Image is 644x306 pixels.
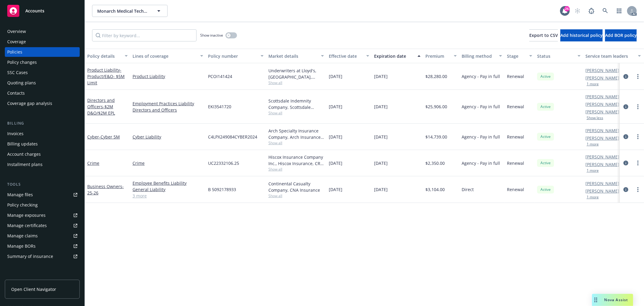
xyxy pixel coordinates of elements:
[585,93,619,100] a: [PERSON_NAME]
[507,160,524,166] span: Renewal
[5,2,80,19] a: Accounts
[7,139,38,149] div: Billing updates
[208,103,231,110] span: EKI3541720
[587,169,599,172] button: 1 more
[374,53,414,59] div: Expiration date
[507,103,524,110] span: Renewal
[7,57,37,67] div: Policy changes
[585,53,634,59] div: Service team leaders
[5,252,80,261] a: Summary of insurance
[374,103,388,110] span: [DATE]
[133,53,197,59] div: Lines of coverage
[634,186,642,193] a: more
[5,181,80,187] div: Tools
[7,149,41,159] div: Account charges
[268,53,317,59] div: Market details
[266,49,326,63] button: Market details
[540,160,552,166] span: Active
[5,273,80,279] div: Analytics hub
[540,187,552,192] span: Active
[5,37,80,47] a: Coverage
[585,180,619,187] a: [PERSON_NAME]
[7,88,25,98] div: Contacts
[5,231,80,241] a: Manage claims
[5,68,80,77] a: SSC Cases
[634,73,642,80] a: more
[133,107,203,113] a: Directors and Officers
[540,104,552,109] span: Active
[560,29,603,41] button: Add historical policy
[529,29,558,41] button: Export to CSV
[133,160,203,166] a: Crime
[133,73,203,80] a: Product Liability
[5,210,80,220] a: Manage exposures
[425,103,447,110] span: $25,906.00
[605,32,637,38] span: Add BOR policy
[5,139,80,149] a: Billing updates
[585,188,619,194] a: [PERSON_NAME]
[87,184,124,196] a: Business Owners
[208,134,257,140] span: C4LPX249084CYBER2024
[87,160,99,166] a: Crime
[7,160,43,169] div: Installment plans
[7,78,36,88] div: Quoting plans
[97,8,149,14] span: Monarch Medical Technologies, LLC
[634,133,642,140] a: more
[5,78,80,88] a: Quoting plans
[7,190,33,200] div: Manage files
[206,49,266,63] button: Policy number
[622,73,630,80] a: circleInformation
[425,186,445,193] span: $3,104.00
[374,134,388,140] span: [DATE]
[329,103,342,110] span: [DATE]
[634,159,642,167] a: more
[585,101,619,107] a: [PERSON_NAME]
[87,67,125,86] a: Product Liability
[529,32,558,38] span: Export to CSV
[7,231,38,241] div: Manage claims
[7,68,28,77] div: SSC Cases
[634,103,642,110] a: more
[5,200,80,210] a: Policy checking
[208,186,236,193] span: B 5092178933
[208,73,232,80] span: PCOI141424
[7,200,38,210] div: Policy checking
[374,73,388,80] span: [DATE]
[5,190,80,200] a: Manage files
[268,128,324,140] div: Arch Specialty Insurance Company, Arch Insurance Company, CRC Group
[587,142,599,146] button: 1 more
[7,37,26,47] div: Coverage
[462,186,474,193] span: Direct
[5,241,80,251] a: Manage BORs
[92,5,168,17] button: Monarch Medical Technologies, LLC
[585,67,619,73] a: [PERSON_NAME]
[7,27,26,36] div: Overview
[329,186,342,193] span: [DATE]
[5,47,80,57] a: Policies
[622,186,630,193] a: circleInformation
[133,186,203,193] a: General Liability
[268,98,324,110] div: Scottsdale Indemnity Company, Scottsdale Insurance Company (Nationwide), CRC Group
[130,49,206,63] button: Lines of coverage
[425,53,450,59] div: Premium
[585,75,619,81] a: [PERSON_NAME]
[329,73,342,80] span: [DATE]
[268,67,324,80] div: Underwriters at Lloyd's, [GEOGRAPHIC_DATA], [PERSON_NAME] of London, CRC Group
[268,193,324,198] span: Show all
[268,181,324,193] div: Continental Casualty Company, CNA Insurance
[613,5,625,17] a: Switch app
[585,127,619,134] a: [PERSON_NAME]
[7,252,53,261] div: Summary of insurance
[268,167,324,172] span: Show all
[585,5,598,17] a: Report a Bug
[87,97,115,116] a: Directors and Officers
[585,161,619,168] a: [PERSON_NAME]
[604,297,628,302] span: Nova Assist
[268,140,324,145] span: Show all
[585,109,619,115] a: [PERSON_NAME]
[85,49,130,63] button: Policy details
[425,160,445,166] span: $2,350.00
[583,49,643,63] button: Service team leaders
[326,49,372,63] button: Effective date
